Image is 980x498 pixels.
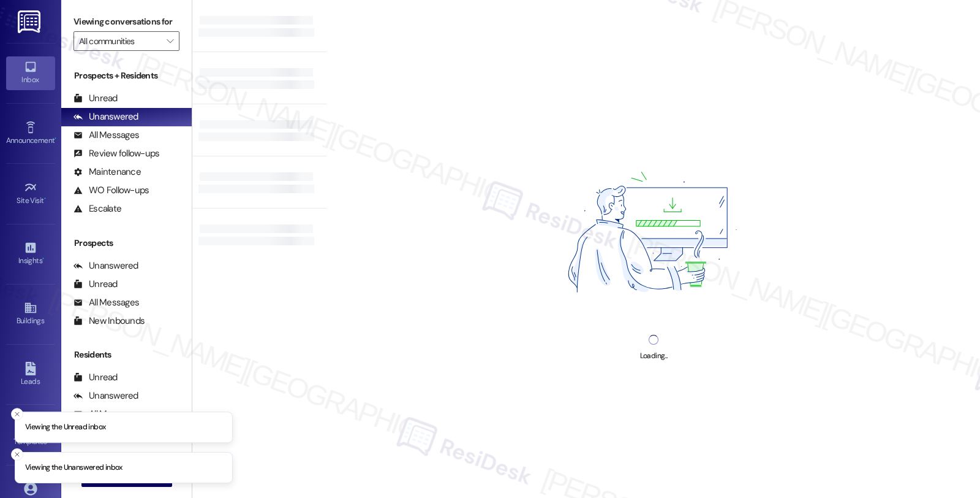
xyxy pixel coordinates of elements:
p: Viewing the Unread inbox [25,422,105,433]
div: All Messages [73,129,139,142]
i:  [167,36,173,46]
span: • [44,194,46,203]
div: Unread [73,278,118,291]
button: Close toast [11,448,23,461]
div: Loading... [640,350,668,362]
a: Insights • [6,237,55,270]
div: All Messages [73,296,139,309]
div: WO Follow-ups [73,184,149,197]
p: Viewing the Unanswered inbox [25,462,123,473]
label: Viewing conversations for [73,12,179,31]
a: Site Visit • [6,177,55,210]
div: Maintenance [73,166,141,178]
div: Residents [61,348,192,361]
div: Prospects [61,237,192,250]
div: Unanswered [73,110,138,123]
img: ResiDesk Logo [18,10,43,33]
span: • [42,255,44,263]
div: Review follow-ups [73,147,159,160]
span: • [55,134,56,143]
a: Buildings [6,297,55,331]
div: Unanswered [73,259,138,272]
div: Unanswered [73,389,138,402]
div: Unread [73,371,118,384]
button: Close toast [11,408,23,420]
div: Unread [73,92,118,105]
a: Inbox [6,56,55,90]
div: Escalate [73,202,121,215]
a: Templates • [6,418,55,451]
input: All communities [79,31,160,51]
div: New Inbounds [73,315,145,328]
div: Prospects + Residents [61,69,192,82]
a: Leads [6,358,55,391]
